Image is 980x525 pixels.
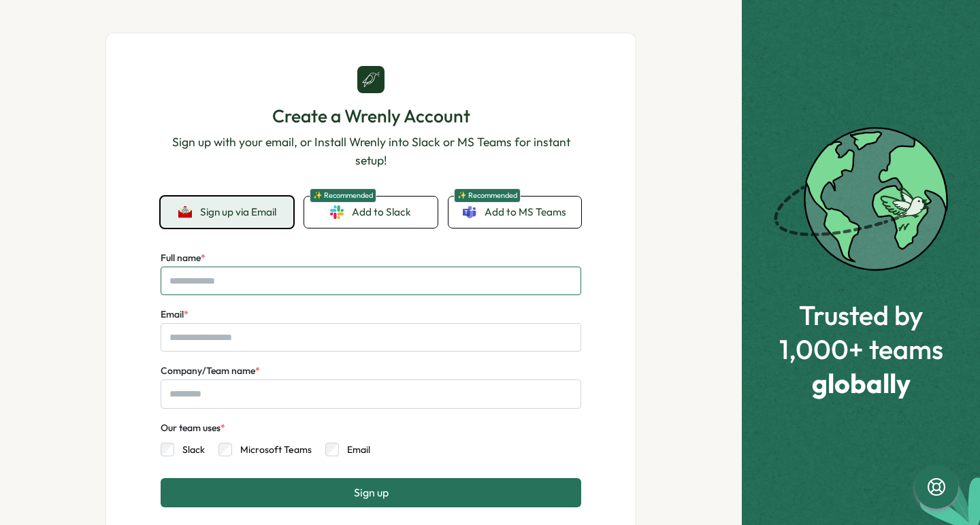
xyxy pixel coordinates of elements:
h1: Create a Wrenly Account [161,104,581,128]
span: Add to Slack [352,205,411,220]
span: ✨ Recommended [310,188,376,203]
span: globally [779,368,943,398]
button: Sign up via Email [161,197,293,228]
span: Sign up via Email [200,206,276,218]
a: ✨ RecommendedAdd to MS Teams [448,197,581,228]
a: ✨ RecommendedAdd to Slack [304,197,437,228]
span: 1,000+ teams [779,334,943,364]
button: Sign up [161,478,581,507]
label: Full name [161,251,206,266]
span: Trusted by [779,300,943,330]
label: Email [339,443,370,456]
span: Sign up [354,486,389,498]
span: ✨ Recommended [454,188,521,203]
p: Sign up with your email, or Install Wrenly into Slack or MS Teams for instant setup! [161,133,581,169]
label: Email [161,307,189,322]
div: Our team uses [161,421,225,436]
span: Add to MS Teams [485,205,566,220]
label: Microsoft Teams [232,443,312,456]
label: Slack [174,443,205,456]
label: Company/Team name [161,364,260,379]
